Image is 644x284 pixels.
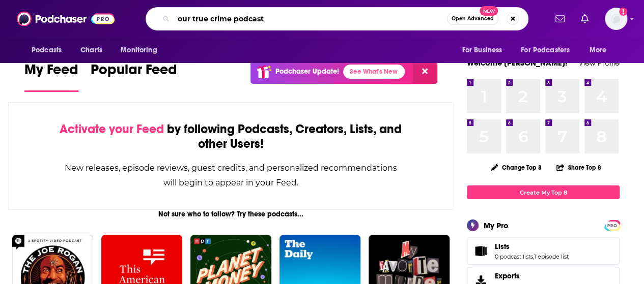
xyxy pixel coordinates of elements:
a: 0 podcast lists [495,253,533,260]
span: Podcasts [32,43,62,57]
button: open menu [455,41,515,60]
span: Charts [80,43,102,57]
span: For Business [462,43,502,57]
button: open menu [514,41,584,60]
a: PRO [606,221,618,229]
span: Activate your Feed [60,121,164,137]
img: Podchaser - Follow, Share and Rate Podcasts [17,9,115,28]
span: Logged in as kkitamorn [605,8,627,30]
span: Popular Feed [91,61,177,84]
a: 1 episode list [534,253,569,260]
div: My Pro [484,220,509,230]
span: Monitoring [121,43,157,57]
span: PRO [606,222,618,229]
p: Podchaser Update! [275,67,339,76]
span: New [480,6,498,16]
button: open menu [582,41,620,60]
span: Exports [495,271,520,280]
img: User Profile [605,8,627,30]
a: Show notifications dropdown [551,10,569,27]
button: Open AdvancedNew [447,13,498,25]
a: See What's New [343,65,405,79]
a: My Feed [24,61,78,92]
input: Search podcasts, credits, & more... [174,11,447,27]
button: open menu [114,41,170,60]
span: Lists [495,242,510,251]
span: For Podcasters [521,43,570,57]
div: New releases, episode reviews, guest credits, and personalized recommendations will begin to appe... [60,161,402,190]
a: Lists [470,244,491,258]
div: Search podcasts, credits, & more... [146,7,528,30]
span: , [533,253,534,260]
a: Charts [74,41,108,60]
svg: Add a profile image [619,8,627,16]
div: by following Podcasts, Creators, Lists, and other Users! [60,122,402,151]
span: More [590,43,607,57]
button: open menu [24,41,75,60]
button: Change Top 8 [485,161,548,174]
button: Share Top 8 [556,157,602,177]
button: Show profile menu [605,8,627,30]
div: Not sure who to follow? Try these podcasts... [8,210,454,218]
a: Lists [495,242,569,251]
span: Open Advanced [452,16,494,21]
span: Lists [467,237,620,265]
span: My Feed [24,61,78,84]
a: Popular Feed [91,61,177,92]
a: Show notifications dropdown [577,10,593,27]
a: Create My Top 8 [467,185,620,199]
